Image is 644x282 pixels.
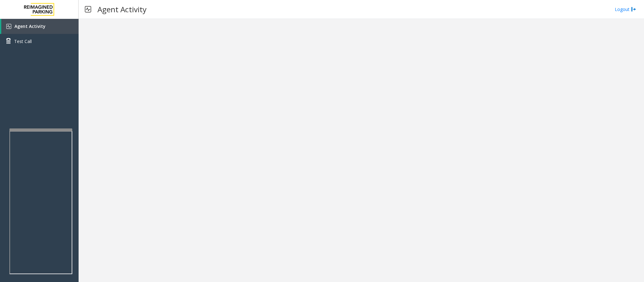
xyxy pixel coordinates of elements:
a: Logout [615,6,636,13]
img: pageIcon [85,2,91,17]
span: Test Call [14,38,32,45]
img: logout [631,6,636,13]
a: Agent Activity [1,19,79,34]
img: 'icon' [6,24,11,29]
h3: Agent Activity [94,2,150,17]
span: Agent Activity [14,23,46,29]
